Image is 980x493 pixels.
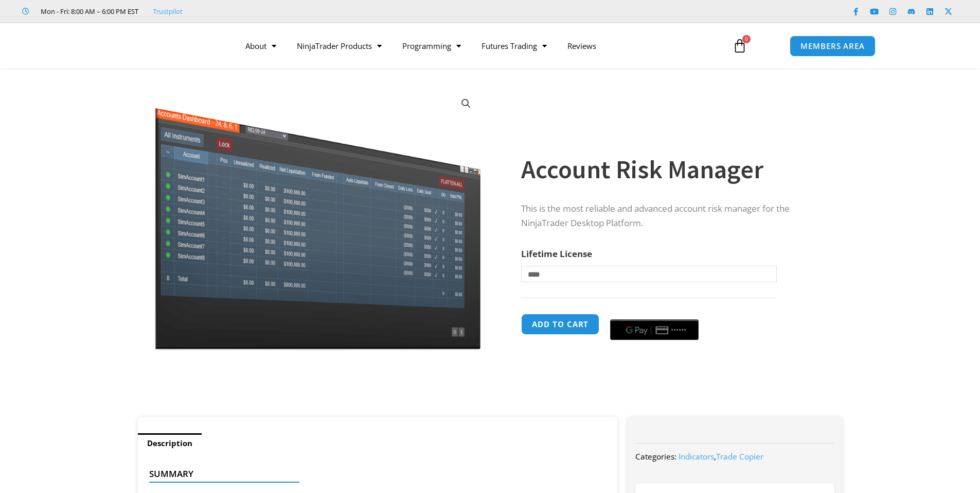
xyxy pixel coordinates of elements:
a: Trustpilot [153,5,183,18]
a: Clear options [521,287,537,295]
label: Lifetime License [521,248,592,260]
a: Trade Copier [716,451,763,462]
button: Buy with GPay [610,319,699,340]
text: •••••• [671,327,687,334]
h1: Account Risk Manager [521,151,822,188]
img: Screenshot 2024-08-26 15462845454 [152,87,483,350]
a: Futures Trading [471,34,557,58]
a: NinjaTrader Products [287,34,392,58]
a: Programming [392,34,471,58]
iframe: Secure payment input frame [608,312,701,313]
a: View full-screen image gallery [457,94,475,113]
a: About [235,34,287,58]
span: , [679,451,763,462]
nav: Menu [235,34,721,58]
p: This is the most reliable and advanced account risk manager for the NinjaTrader Desktop Platform. [521,201,822,231]
button: Add to cart [521,314,599,335]
span: Categories: [635,451,676,462]
img: LogoAI | Affordable Indicators – NinjaTrader [104,27,215,64]
a: Reviews [557,34,607,58]
span: MEMBERS AREA [800,42,865,50]
a: 0 [717,31,762,61]
span: Mon - Fri: 8:00 AM – 6:00 PM EST [38,5,138,18]
h4: Summary [149,469,598,479]
a: Indicators [679,451,714,462]
span: 0 [742,35,751,43]
a: MEMBERS AREA [790,36,876,57]
a: Description [138,433,202,453]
